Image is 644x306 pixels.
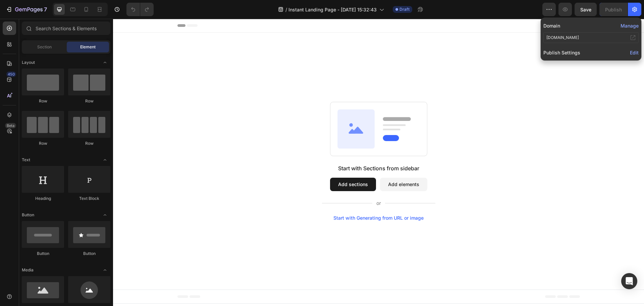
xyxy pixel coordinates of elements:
span: Toggle open [100,155,110,165]
button: Add elements [267,159,314,172]
div: Row [68,98,110,104]
span: Element [80,44,96,50]
div: Row [22,98,64,104]
iframe: Design area [113,19,644,306]
span: / [285,6,287,13]
p: 7 [44,5,47,13]
div: 450 [6,72,16,77]
span: Instant Landing Page - [DATE] 15:32:43 [288,6,377,13]
div: Button [68,251,110,257]
button: Add sections [217,159,263,172]
input: Search Sections & Elements [22,21,110,35]
span: Save [580,7,591,12]
div: Beta [5,123,16,128]
span: Toggle open [100,210,110,220]
button: Publish [599,3,628,16]
span: Toggle open [100,57,110,68]
div: Open Intercom Messenger [621,273,637,289]
span: Publish Settings [543,49,580,56]
span: Text [22,157,30,163]
div: Button [22,251,64,257]
div: [DOMAIN_NAME] [546,35,579,41]
div: Row [68,140,110,146]
span: Button [22,212,34,218]
span: Toggle open [100,265,110,275]
div: Start with Sections from sidebar [225,145,306,154]
div: Row [22,140,64,146]
div: Heading [22,195,64,202]
span: Edit [630,50,639,55]
span: Draft [399,6,410,12]
button: 7 [3,3,50,16]
div: Start with Generating from URL or image [220,196,311,202]
button: Manage [621,22,639,29]
span: Section [37,44,52,50]
div: Publish [605,6,622,13]
div: Text Block [68,195,110,202]
p: Domain [543,22,560,29]
button: Save [575,3,597,16]
span: Layout [22,59,35,65]
span: Media [22,267,34,273]
div: Undo/Redo [126,3,154,16]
